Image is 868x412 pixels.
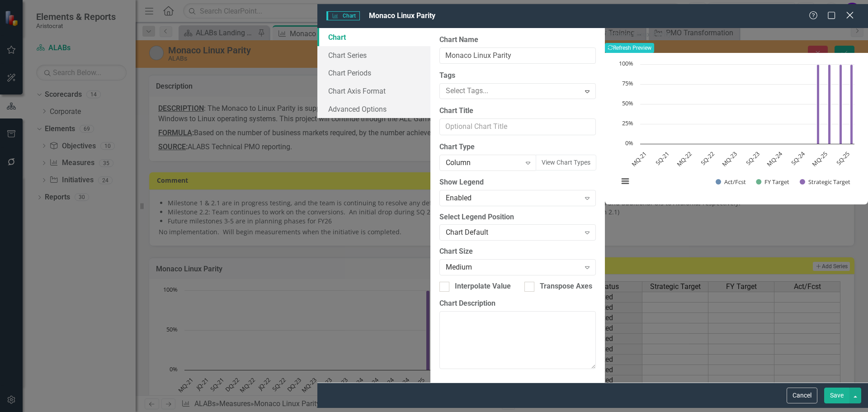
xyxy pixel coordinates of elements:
text: SQ-23 [744,150,761,166]
text: MQ-23 [720,150,739,168]
div: Column [446,157,521,168]
input: Optional Chart Title [439,118,596,135]
button: Save [824,388,849,403]
text: SQ-25 [835,150,851,166]
label: Show Legend [439,177,596,188]
a: Advanced Options [317,100,430,118]
text: MQ-21 [630,150,648,168]
div: Chart Default [446,227,580,238]
div: Chart. Highcharts interactive chart. [614,60,859,195]
text: MQ-25 [810,150,829,168]
text: MQ-24 [765,149,784,168]
text: 0% [625,139,633,147]
label: Chart Title [439,106,596,116]
span: Monaco Linux Parity [369,11,435,20]
label: Chart Size [439,246,596,257]
a: Chart Series [317,46,430,64]
text: 25% [622,119,633,127]
path: MQ-25, 100. Strategic Target. [828,65,831,144]
path: DQ-25, 100. Strategic Target. [817,65,820,144]
path: JQ-25, 100. Strategic Target. [840,65,842,144]
a: Chart Periods [317,64,430,82]
text: 50% [622,99,633,107]
h3: Monaco Linux Parity [605,30,868,38]
span: Chart [326,11,360,20]
label: Chart Type [439,142,596,152]
button: View chart menu, Chart [619,175,632,188]
text: MQ-22 [675,150,693,168]
button: Refresh Preview [605,43,654,53]
g: Strategic Target, bar series 3 of 3 with 19 bars. [646,64,853,144]
div: Medium [446,262,580,273]
a: Chart [317,28,430,46]
path: SQ-25, 100. Strategic Target. [850,65,853,144]
div: Interpolate Values [455,281,514,292]
button: Show Act/Fcst [716,178,745,186]
svg: Interactive chart [614,60,859,195]
text: SQ-24 [789,149,807,166]
text: 75% [622,79,633,87]
div: Enabled [446,193,580,203]
text: SQ-21 [654,150,671,166]
label: Tags [439,71,596,81]
label: Select Legend Position [439,212,596,223]
div: Transpose Axes [540,281,592,292]
a: Chart Axis Format [317,82,430,100]
label: Chart Description [439,298,596,309]
button: Cancel [787,388,817,403]
button: Show FY Target [756,178,790,186]
button: Show Strategic Target [800,178,851,186]
label: Chart Name [439,35,596,45]
button: View Chart Types [536,155,596,170]
text: SQ-22 [699,150,716,166]
text: 100% [619,59,633,67]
